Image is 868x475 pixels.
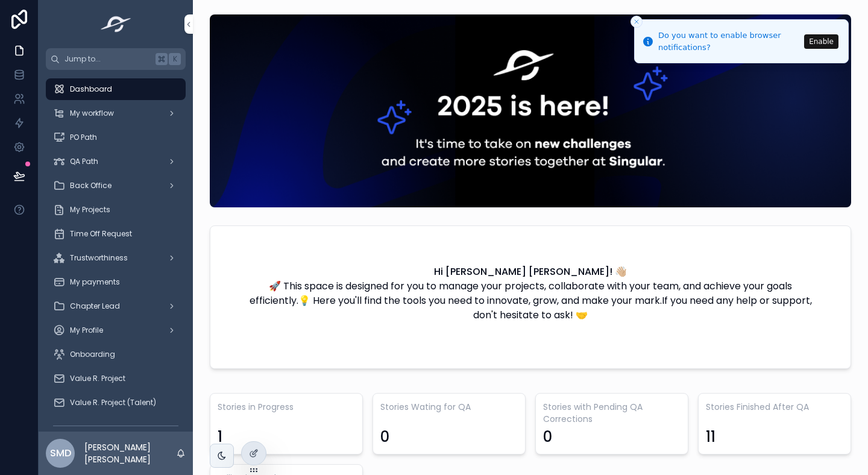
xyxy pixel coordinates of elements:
[46,175,186,197] a: Back Office
[218,401,355,413] h3: Stories in Progress
[70,133,97,142] span: PO Path
[380,427,389,447] div: 0
[46,295,186,317] a: Chapter Lead
[70,301,120,311] span: Chapter Lead
[706,401,843,413] h3: Stories Finished After QA
[70,181,112,190] span: Back Office
[46,127,186,148] a: PO Path
[46,48,186,70] button: Jump to...K
[380,401,518,413] h3: Stories Wating for QA
[631,16,643,28] button: Close toast
[70,326,103,335] span: My Profile
[46,392,186,414] a: Value R. Project (Talent)
[84,441,176,465] p: [PERSON_NAME] [PERSON_NAME]
[46,78,186,100] a: Dashboard
[70,84,112,94] span: Dashboard
[46,247,186,269] a: Trustworthiness
[46,199,186,221] a: My Projects
[46,223,186,245] a: Time Off Request
[64,54,151,64] span: Jump to...
[706,427,715,447] div: 11
[543,427,552,447] div: 0
[543,401,681,425] h3: Stories with Pending QA Corrections
[70,398,156,407] span: Value R. Project (Talent)
[70,205,110,215] span: My Projects
[218,427,222,447] div: 1
[249,279,812,322] p: 🚀 This space is designed for you to manage your projects, collaborate with your team, and achieve...
[46,344,186,365] a: Onboarding
[70,253,128,263] span: Trustworthiness
[70,374,125,383] span: Value R. Project
[46,319,186,341] a: My Profile
[70,157,98,166] span: QA Path
[70,229,132,239] span: Time Off Request
[434,265,627,279] h2: Hi [PERSON_NAME] [PERSON_NAME]! 👋🏼
[46,368,186,389] a: Value R. Project
[658,30,800,53] div: Do you want to enable browser notifications?
[70,109,114,118] span: My workflow
[97,14,135,34] img: App logo
[804,34,838,49] button: Enable
[170,54,180,64] span: K
[50,446,71,461] span: SMD
[70,350,115,359] span: Onboarding
[70,277,120,287] span: My payments
[46,151,186,172] a: QA Path
[46,271,186,293] a: My payments
[39,70,193,432] div: scrollable content
[46,102,186,124] a: My workflow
